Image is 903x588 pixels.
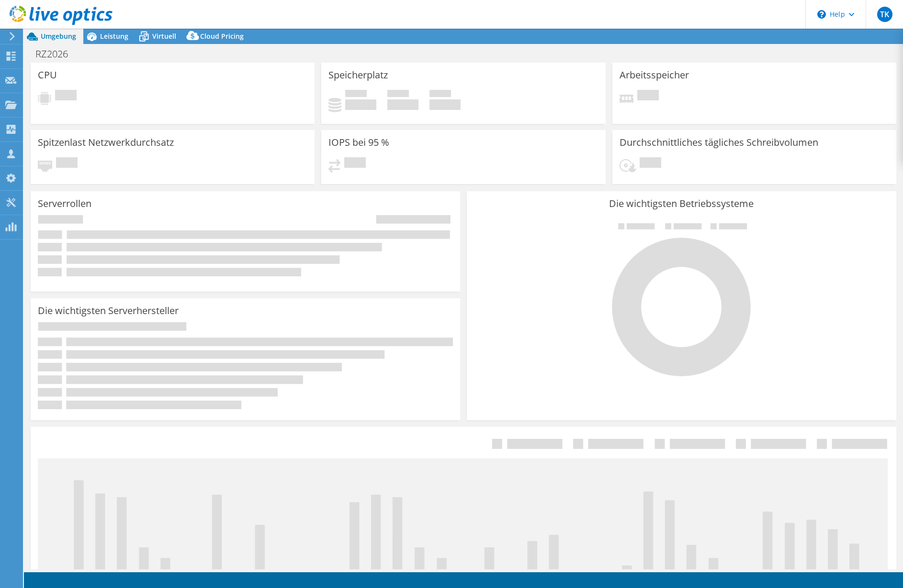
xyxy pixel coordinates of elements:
[152,32,176,41] span: Virtuell
[429,99,461,110] h4: 0 GiB
[328,70,388,80] h3: Speicherplatz
[620,137,818,148] h3: Durchschnittliches tägliches Schreibvolumen
[38,70,57,80] h3: CPU
[200,32,244,41] span: Cloud Pricing
[474,198,889,209] h3: Die wichtigsten Betriebssysteme
[38,198,91,209] h3: Serverrollen
[31,49,83,59] h1: RZ2026
[55,90,77,103] span: Ausstehend
[41,32,76,41] span: Umgebung
[328,137,389,148] h3: IOPS bei 95 %
[345,90,367,99] span: Belegt
[344,157,366,170] span: Ausstehend
[38,305,179,316] h3: Die wichtigsten Serverhersteller
[387,90,409,99] span: Verfügbar
[387,99,418,110] h4: 0 GiB
[640,157,661,170] span: Ausstehend
[620,70,689,80] h3: Arbeitsspeicher
[637,90,659,103] span: Ausstehend
[877,7,892,22] span: TK
[345,99,376,110] h4: 0 GiB
[817,10,826,19] svg: \n
[56,157,78,170] span: Ausstehend
[429,90,451,99] span: Insgesamt
[38,137,174,148] h3: Spitzenlast Netzwerkdurchsatz
[100,32,128,41] span: Leistung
